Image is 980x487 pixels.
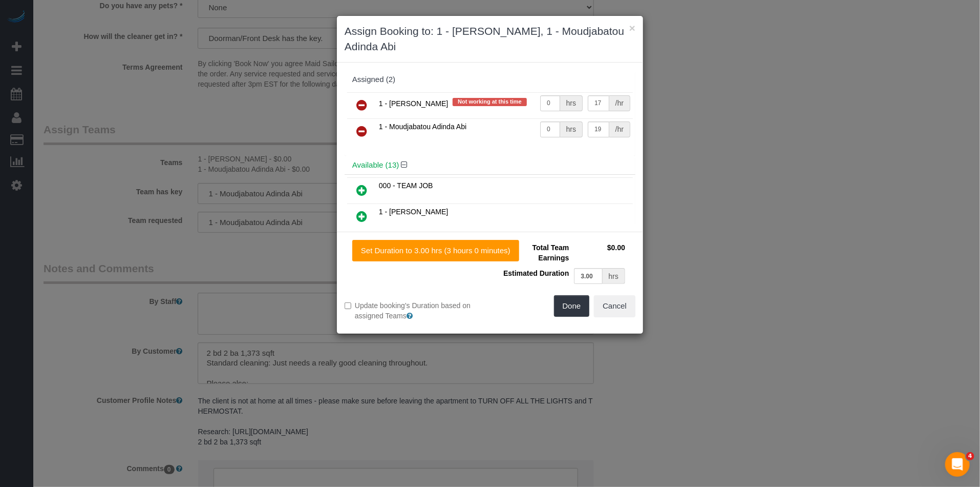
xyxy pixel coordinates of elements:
label: Update booking's Duration based on assigned Teams [345,300,482,321]
span: 000 - TEAM JOB [379,181,433,190]
span: 1 - Moudjabatou Adinda Abi [379,123,466,131]
td: $0.00 [571,240,628,266]
h4: Available (13) [352,161,628,170]
iframe: Intercom live chat [945,452,970,477]
button: × [629,23,635,33]
div: /hr [609,95,630,111]
input: Update booking's Duration based on assigned Teams [345,302,351,309]
span: 1 - [PERSON_NAME] [379,99,448,108]
div: hrs [560,95,583,111]
span: Estimated Duration [503,269,569,277]
button: Set Duration to 3.00 hrs (3 hours 0 minutes) [352,240,519,261]
div: hrs [560,121,583,137]
div: /hr [609,121,630,137]
span: Not working at this time [453,98,527,106]
button: Cancel [594,295,635,317]
div: hrs [603,268,625,284]
span: 1 - [PERSON_NAME] [379,208,448,216]
div: Assigned (2) [352,75,628,84]
h3: Assign Booking to: 1 - [PERSON_NAME], 1 - Moudjabatou Adinda Abi [345,24,635,54]
button: Done [554,295,590,317]
td: Total Team Earnings [498,240,571,266]
span: 4 [966,452,974,460]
